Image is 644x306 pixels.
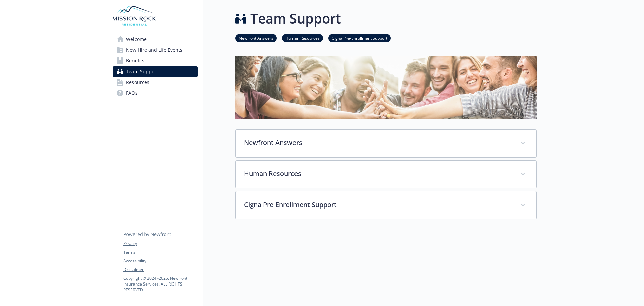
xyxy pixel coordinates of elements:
[113,55,198,66] a: Benefits
[113,88,198,98] a: FAQs
[244,200,512,210] p: Cigna Pre-Enrollment Support
[235,35,277,41] a: Newfront Answers
[113,66,198,77] a: Team Support
[236,161,536,188] div: Human Resources
[126,55,144,66] span: Benefits
[282,35,323,41] a: Human Resources
[126,77,149,88] span: Resources
[236,191,536,219] div: Cigna Pre-Enrollment Support
[113,77,198,88] a: Resources
[123,267,197,273] a: Disclaimer
[123,258,197,264] a: Accessibility
[236,130,536,157] div: Newfront Answers
[250,8,341,29] h1: Team Support
[328,35,391,41] a: Cigna Pre-Enrollment Support
[126,45,182,55] span: New Hire and Life Events
[244,138,512,148] p: Newfront Answers
[235,56,537,119] img: team support page banner
[126,66,158,77] span: Team Support
[113,34,198,45] a: Welcome
[113,45,198,55] a: New Hire and Life Events
[123,249,197,255] a: Terms
[126,88,138,98] span: FAQs
[244,169,512,179] p: Human Resources
[126,34,147,45] span: Welcome
[123,241,197,247] a: Privacy
[123,275,197,293] p: Copyright © 2024 - 2025 , Newfront Insurance Services, ALL RIGHTS RESERVED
